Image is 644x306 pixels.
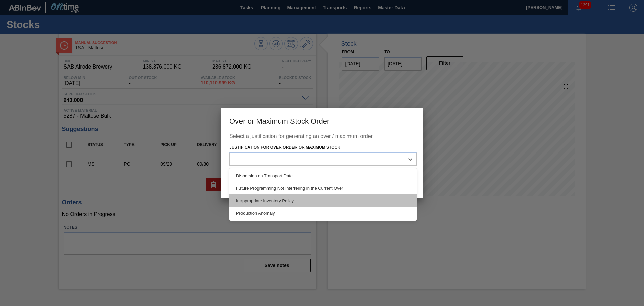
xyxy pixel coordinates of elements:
div: Dispersion on Transport Date [229,170,417,182]
div: Inappropriate Inventory Policy [229,194,417,207]
div: Future Programming Not Interfering in the Current Over [229,182,417,194]
div: Select a justification for generating an over / maximum order [229,133,415,143]
h3: Over or Maximum Stock Order [221,108,423,133]
label: Justification for Over Order or Maximum Stock [229,145,340,150]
